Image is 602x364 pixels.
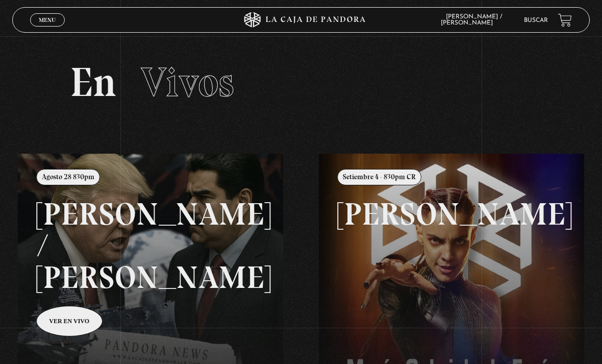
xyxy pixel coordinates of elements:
[141,58,234,107] span: Vivos
[70,62,532,103] h2: En
[524,17,548,23] a: Buscar
[36,26,60,33] span: Cerrar
[441,14,503,26] span: [PERSON_NAME] / [PERSON_NAME]
[39,17,56,23] span: Menu
[558,13,572,27] a: View your shopping cart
